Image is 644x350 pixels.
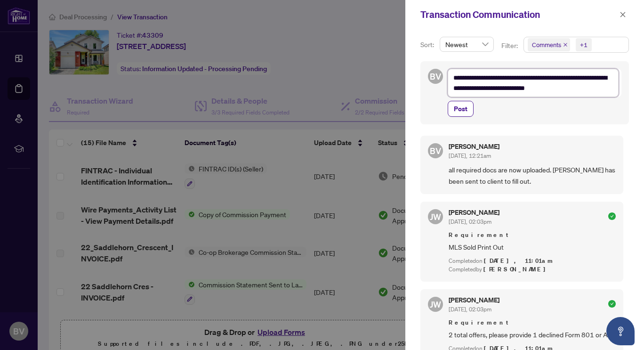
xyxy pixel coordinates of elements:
[449,242,616,252] span: MLS Sold Print Out
[449,257,616,266] div: Completed on
[430,210,441,223] span: JW
[445,37,488,51] span: Newest
[448,101,474,117] button: Post
[449,143,499,150] h5: [PERSON_NAME]
[501,41,519,51] p: Filter:
[449,329,616,340] span: 2 total offers, please provide 1 declined Form 801 or APS
[449,209,499,216] h5: [PERSON_NAME]
[606,317,635,345] button: Open asap
[420,40,436,50] p: Sort:
[580,40,588,49] div: +1
[532,40,561,49] span: Comments
[608,212,616,220] span: check-circle
[449,152,491,159] span: [DATE], 12:21am
[620,11,626,18] span: close
[449,318,616,327] span: Requirement
[449,297,499,303] h5: [PERSON_NAME]
[454,101,467,116] span: Post
[449,306,491,313] span: [DATE], 02:03pm
[449,164,616,187] span: all required docs are now uploaded. [PERSON_NAME] has been sent to client to fill out.
[484,257,554,265] span: [DATE], 11:01am
[420,8,617,22] div: Transaction Communication
[563,42,568,47] span: close
[449,230,616,240] span: Requirement
[483,265,551,273] span: [PERSON_NAME]
[430,144,441,157] span: BV
[449,218,491,225] span: [DATE], 02:03pm
[608,300,616,308] span: check-circle
[449,265,616,274] div: Completed by
[430,70,441,83] span: BV
[430,298,441,311] span: JW
[528,38,570,51] span: Comments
